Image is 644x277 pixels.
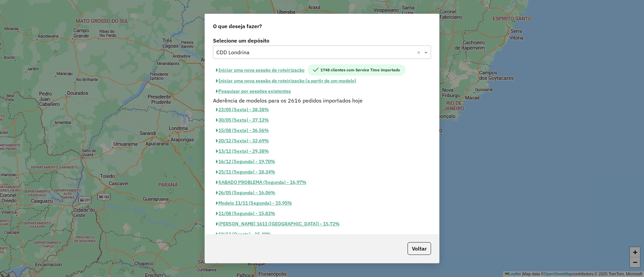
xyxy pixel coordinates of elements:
span: O que deseja fazer? [213,22,262,30]
button: 16/12 (Segunda) - 19,70% [213,156,278,167]
button: Iniciar uma nova sessão de roteirização [213,64,308,76]
div: Aderência de modelos para os 2616 pedidos importados hoje [209,96,435,105]
button: 25/11 (Segunda) - 18,34% [213,167,278,177]
button: 13/12 (Sexta) - 29,38% [213,146,272,156]
button: Iniciar uma nova sessão de roteirização (a partir de um modelo) [213,76,359,86]
button: Modelo 11/11 (Segunda) - 15,95% [213,198,295,208]
button: 18/12 (Quarta) - 15,49% [213,229,274,239]
button: Pesquisar por sessões existentes [213,86,294,96]
button: Voltar [408,242,431,255]
button: 26/05 (Segunda) - 16,06% [213,188,278,198]
span: 1748 clientes com Service Time importado [308,64,406,76]
button: 30/05 (Sexta) - 37,13% [213,115,272,125]
span: Clear all [417,48,423,56]
label: Selecione um depósito [213,37,431,45]
button: 11/08 (Segunda) - 15,83% [213,208,278,219]
button: 23/05 (Sexta) - 38,38% [213,105,272,115]
button: [PERSON_NAME] 1611 ([GEOGRAPHIC_DATA]) - 15,72% [213,219,342,229]
button: SABADO PROBLEMA (Segunda) - 16,97% [213,177,309,188]
button: 15/08 (Sexta) - 36,56% [213,125,272,136]
button: 20/12 (Sexta) - 32,69% [213,136,272,146]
